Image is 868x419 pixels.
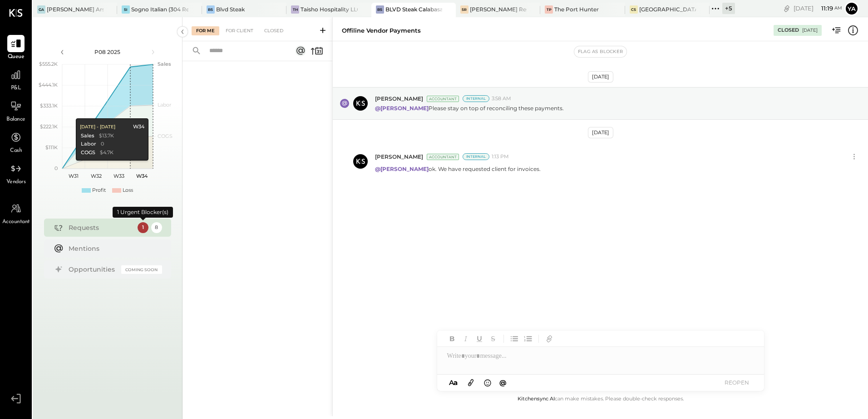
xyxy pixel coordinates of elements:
[460,5,469,14] div: SR
[492,153,509,161] span: 1:13 PM
[301,5,357,13] div: Taisho Hospitality LLC
[0,160,31,186] a: Vendors
[121,265,162,274] div: Coming Soon
[794,4,842,13] div: [DATE]
[8,53,25,61] span: Queue
[375,153,423,161] span: [PERSON_NAME]
[79,124,115,130] div: [DATE] - [DATE]
[122,5,130,14] div: SI
[291,5,299,14] div: TH
[844,1,859,16] button: Ya
[463,95,489,102] div: Internal
[0,200,31,226] a: Accountant
[6,116,25,124] span: Balance
[40,123,58,130] text: $222.1K
[92,187,106,194] div: Profit
[138,222,148,233] div: 1
[492,95,511,102] span: 3:58 AM
[113,207,173,218] div: 1 Urgent Blocker(s)
[375,166,429,172] strong: @[PERSON_NAME]
[470,5,527,13] div: [PERSON_NAME] Restaurant & Deli
[375,105,429,112] strong: @[PERSON_NAME]
[630,5,638,14] div: CS
[342,26,421,35] div: Offiline Vendor Payments
[543,333,555,345] button: Add URL
[463,153,489,160] div: Internal
[192,26,219,35] div: For Me
[473,333,485,345] button: Underline
[40,102,58,109] text: $333.1K
[47,5,104,13] div: [PERSON_NAME] Arso
[11,84,21,93] span: P&L
[554,5,599,13] div: The Port Hunter
[131,5,188,13] div: Sogno Italian (304 Restaurant)
[69,244,158,253] div: Mentions
[158,133,173,139] text: COGS
[508,333,520,345] button: Unordered List
[802,27,818,34] div: [DATE]
[80,132,94,140] div: Sales
[37,5,45,14] div: GA
[91,173,102,179] text: W32
[158,102,171,108] text: Labor
[454,378,458,387] span: a
[80,141,96,148] div: Labor
[216,5,245,13] div: Blvd Steak
[375,104,564,112] p: Please stay on top of reconciling these payments.
[123,187,133,194] div: Loss
[69,173,79,179] text: W31
[260,26,288,35] div: Closed
[588,71,613,83] div: [DATE]
[136,173,148,179] text: W34
[45,144,58,151] text: $111K
[427,96,459,102] div: Accountant
[6,178,26,186] span: Vendors
[99,149,113,156] div: $4.7K
[69,48,146,56] div: P08 2025
[588,127,613,138] div: [DATE]
[375,95,423,102] span: [PERSON_NAME]
[446,333,458,345] button: Bold
[80,149,95,156] div: COGS
[427,154,459,160] div: Accountant
[54,165,58,171] text: 0
[69,223,133,232] div: Requests
[719,376,755,389] button: REOPEN
[207,5,215,14] div: BS
[778,27,799,34] div: Closed
[782,4,791,13] div: copy link
[376,5,384,14] div: BS
[639,5,696,13] div: [GEOGRAPHIC_DATA][PERSON_NAME]
[158,61,171,67] text: Sales
[100,141,104,148] div: 0
[385,5,442,13] div: BLVD Steak Calabasas
[99,132,113,140] div: $13.7K
[39,82,58,88] text: $444.1K
[0,35,31,61] a: Queue
[0,97,31,124] a: Balance
[133,123,144,131] div: W34
[151,222,162,233] div: 8
[2,218,30,226] span: Accountant
[574,46,626,57] button: Flag as Blocker
[522,333,534,345] button: Ordered List
[545,5,553,14] div: TP
[69,265,117,274] div: Opportunities
[10,147,22,155] span: Cash
[446,378,461,388] button: Aa
[460,333,472,345] button: Italic
[497,377,509,388] button: @
[221,26,258,35] div: For Client
[0,66,31,93] a: P&L
[499,378,507,387] span: @
[113,173,124,179] text: W33
[375,165,541,173] p: ok. We have requested client for invoices.
[0,129,31,155] a: Cash
[487,333,499,345] button: Strikethrough
[39,61,58,67] text: $555.2K
[722,3,735,14] div: + 5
